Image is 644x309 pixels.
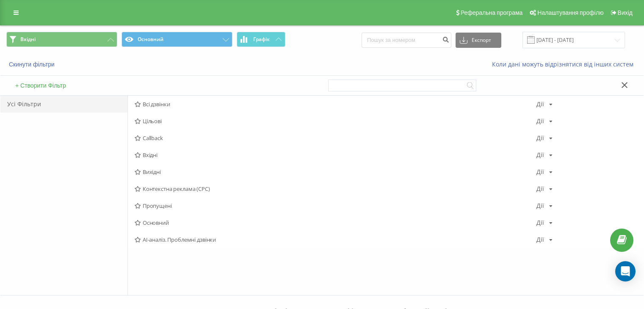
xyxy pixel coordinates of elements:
div: Усі Фільтри [0,96,127,113]
button: Основний [122,32,232,47]
div: Дії [536,118,544,124]
div: Дії [536,186,544,192]
span: Callback [135,135,536,141]
button: Закрити [619,81,631,90]
span: AI-аналіз. Проблемні дзвінки [135,237,536,243]
button: Графік [237,32,285,47]
span: Контекстна реклама (CPC) [135,186,536,192]
div: Дії [536,220,544,226]
span: Пропущені [135,203,536,209]
div: Дії [536,237,544,243]
a: Коли дані можуть відрізнятися вiд інших систем [492,60,638,68]
span: Вихідні [135,169,536,175]
span: Всі дзвінки [135,101,536,107]
span: Реферальна програма [461,9,523,16]
div: Дії [536,203,544,209]
span: Графік [253,36,270,42]
div: Дії [536,101,544,107]
span: Вхідні [20,36,36,43]
div: Дії [536,135,544,141]
button: + Створити Фільтр [13,82,69,89]
span: Налаштування профілю [537,9,603,16]
span: Вихід [618,9,633,16]
span: Вхідні [135,152,536,158]
div: Дії [536,169,544,175]
button: Експорт [456,33,501,48]
span: Цільові [135,118,536,124]
button: Вхідні [6,32,117,47]
button: Скинути фільтри [6,61,59,68]
div: Open Intercom Messenger [615,261,636,281]
input: Пошук за номером [362,33,451,48]
span: Основний [135,220,536,226]
div: Дії [536,152,544,158]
